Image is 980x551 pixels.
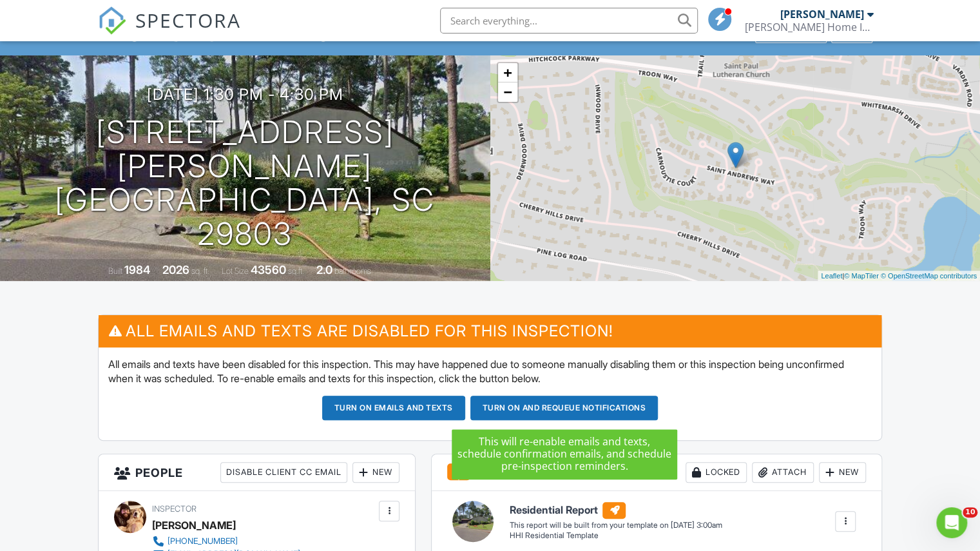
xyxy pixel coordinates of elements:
div: Locked [686,462,747,483]
a: SPECTORA [98,17,241,44]
span: bathrooms [334,266,371,276]
a: [PHONE_NUMBER] [152,535,300,548]
div: Hitchcock Home Inspections [745,21,874,34]
h1: [STREET_ADDRESS][PERSON_NAME] [GEOGRAPHIC_DATA], SC 29803 [21,115,470,251]
a: Leaflet [821,272,842,280]
iframe: Intercom live chat [936,507,967,538]
div: More [831,25,873,43]
span: Inspector [152,504,197,514]
img: The Best Home Inspection Software - Spectora [98,6,126,35]
span: Built [108,266,122,276]
div: | [818,271,980,282]
h6: Residential Report [509,502,722,519]
span: sq. ft. [191,266,209,276]
span: sq.ft. [288,266,304,276]
span: SPECTORA [135,6,241,34]
button: Turn on emails and texts [322,396,465,420]
div: Client View [755,25,827,43]
div: New [819,462,866,483]
div: 2.0 [316,263,332,276]
a: © MapTiler [844,272,879,280]
div: 1984 [124,263,150,276]
div: HHI Residential Template [509,530,722,541]
a: Zoom in [498,63,517,82]
h3: All emails and texts are disabled for this inspection! [99,315,881,347]
p: All emails and texts have been disabled for this inspection. This may have happened due to someon... [108,357,872,386]
div: Attach [752,462,814,483]
h3: [DATE] 1:30 pm - 4:30 pm [147,86,343,103]
div: 2026 [162,263,189,276]
a: © OpenStreetMap contributors [881,272,977,280]
div: [PHONE_NUMBER] [168,536,238,546]
div: Disable Client CC Email [220,462,347,483]
div: 43560 [251,263,286,276]
a: Zoom out [498,82,517,102]
h3: People [99,454,415,491]
div: [PERSON_NAME] [780,8,864,21]
span: Lot Size [222,266,249,276]
div: New [352,462,399,483]
span: 10 [963,507,977,517]
div: This report will be built from your template on [DATE] 3:00am [509,520,722,530]
button: Turn on and Requeue Notifications [470,396,658,420]
div: [PERSON_NAME] [152,516,236,535]
h3: Reports [432,454,881,491]
input: Search everything... [440,8,698,34]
